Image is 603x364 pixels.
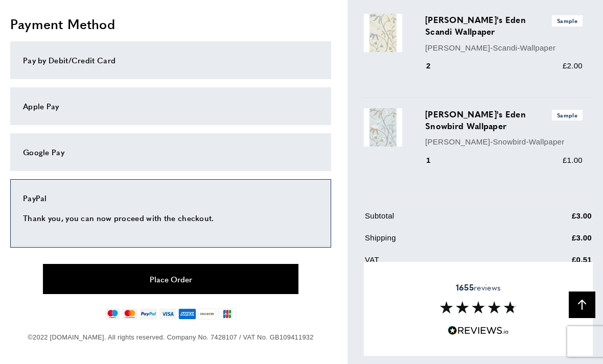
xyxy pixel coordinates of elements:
img: Adam's Eden Snowbird Wallpaper [364,108,402,147]
td: Shipping [365,232,520,252]
img: paypal [140,308,157,320]
td: VAT [365,254,520,274]
p: Thank you, you can now proceed with the checkout. [23,212,318,224]
div: PayPal [23,192,318,204]
td: Subtotal [365,210,520,230]
span: £1.00 [563,156,583,164]
h3: [PERSON_NAME]'s Eden Snowbird Wallpaper [425,108,583,132]
span: Sample [552,110,583,120]
img: Reviews.io 5 stars [448,326,509,335]
p: [PERSON_NAME]-Snowbird-Wallpaper [425,136,583,149]
td: £0.51 [521,254,592,274]
div: Pay by Debit/Credit Card [23,54,318,66]
strong: 1655 [456,281,474,293]
div: 1 [425,154,445,166]
span: £2.00 [563,61,583,70]
td: £3.00 [521,232,592,252]
div: Apple Pay [23,100,318,112]
img: Adam's Eden Scandi Wallpaper [364,14,402,53]
span: reviews [456,282,501,293]
h3: [PERSON_NAME]'s Eden Scandi Wallpaper [425,14,583,38]
img: discover [198,308,216,320]
img: maestro [105,308,120,320]
div: Google Pay [23,146,318,158]
img: visa [159,308,176,320]
img: jcb [218,308,236,320]
h2: Payment Method [10,15,331,33]
img: american-express [178,308,196,320]
img: mastercard [122,308,137,320]
img: Reviews section [440,301,517,313]
td: £3.00 [521,210,592,230]
button: Place Order [43,264,298,294]
span: ©2022 [DOMAIN_NAME]. All rights reserved. Company No. 7428107 / VAT No. GB109411932 [28,333,313,341]
span: Sample [552,16,583,27]
p: [PERSON_NAME]-Scandi-Wallpaper [425,42,583,54]
div: 2 [425,60,445,72]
